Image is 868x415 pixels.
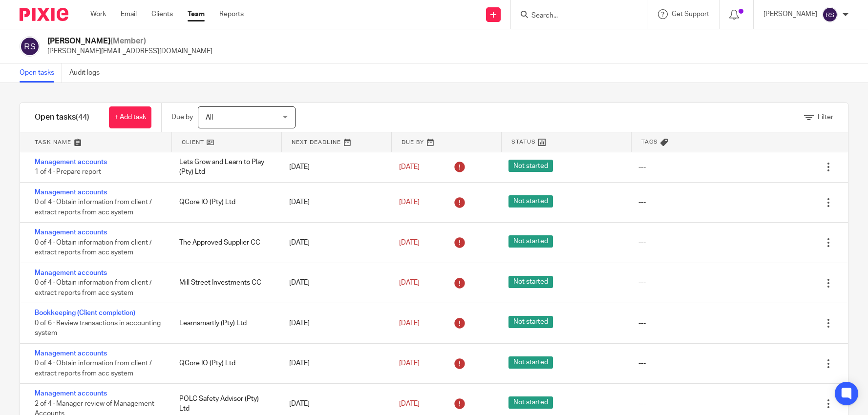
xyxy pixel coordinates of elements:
a: Open tasks [20,63,62,83]
div: [DATE] [279,353,389,373]
div: --- [638,358,646,368]
div: --- [638,238,646,248]
a: Reports [219,9,244,19]
a: Management accounts [35,390,107,397]
a: Team [188,9,205,19]
span: All [206,114,213,121]
div: --- [638,399,646,409]
span: 0 of 4 · Obtain information from client / extract reports from acc system [35,360,152,377]
a: Bookkeeping (Client completion) [35,310,135,316]
span: Status [511,138,536,146]
a: Management accounts [35,229,107,236]
span: 0 of 4 · Obtain information from client / extract reports from acc system [35,279,152,296]
div: --- [638,162,646,172]
img: svg%3E [822,7,838,22]
a: Email [121,9,137,19]
img: Pixie [20,8,68,21]
img: svg%3E [20,36,40,57]
span: [DATE] [399,164,420,170]
a: Management accounts [35,159,107,166]
p: [PERSON_NAME][EMAIL_ADDRESS][DOMAIN_NAME] [47,46,212,56]
span: [DATE] [399,400,420,407]
span: Not started [508,276,553,288]
div: [DATE] [279,394,389,414]
span: 0 of 6 · Review transactions in accounting system [35,320,161,337]
span: [DATE] [399,320,420,327]
div: [DATE] [279,192,389,212]
span: 0 of 4 · Obtain information from client / extract reports from acc system [35,239,152,256]
input: Search [530,12,618,21]
a: Management accounts [35,189,107,196]
span: (44) [76,113,89,121]
h2: [PERSON_NAME] [47,36,212,46]
span: [DATE] [399,239,420,246]
a: Work [90,9,106,19]
span: Not started [508,316,553,328]
div: [DATE] [279,157,389,177]
p: Due by [171,112,193,122]
div: QCore IO (Pty) Ltd [169,353,279,373]
span: Not started [508,396,553,409]
span: Not started [508,235,553,248]
a: Audit logs [69,63,107,83]
div: [DATE] [279,273,389,292]
span: Get Support [672,11,709,18]
span: Not started [508,195,553,207]
span: 1 of 4 · Prepare report [35,169,101,176]
div: Lets Grow and Learn to Play (Pty) Ltd [169,152,279,182]
a: Management accounts [35,350,107,357]
a: Clients [151,9,173,19]
div: QCore IO (Pty) Ltd [169,192,279,212]
span: Filter [818,114,833,121]
div: Learnsmartly (Pty) Ltd [169,313,279,333]
div: --- [638,278,646,288]
span: Not started [508,356,553,369]
div: [DATE] [279,313,389,333]
div: Mill Street Investments CC [169,273,279,292]
span: [DATE] [399,279,420,286]
span: 0 of 4 · Obtain information from client / extract reports from acc system [35,199,152,216]
a: Management accounts [35,270,107,276]
span: (Member) [110,37,146,45]
span: [DATE] [399,199,420,206]
div: The Approved Supplier CC [169,233,279,252]
div: --- [638,318,646,328]
span: Tags [641,138,658,146]
div: --- [638,197,646,207]
h1: Open tasks [35,112,89,123]
span: Not started [508,160,553,172]
span: [DATE] [399,360,420,367]
p: [PERSON_NAME] [763,9,817,19]
div: [DATE] [279,233,389,252]
a: + Add task [109,106,151,128]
